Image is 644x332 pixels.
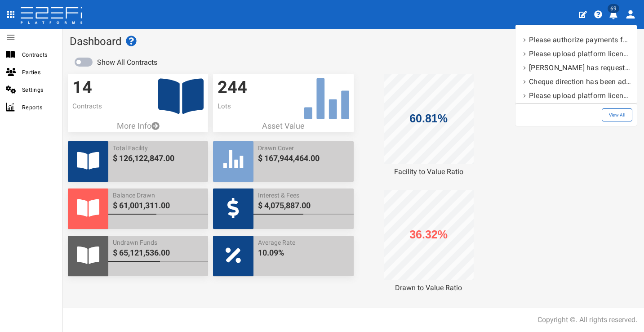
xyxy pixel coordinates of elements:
[529,35,631,45] p: Please authorize payments for Drawdown 1 for the contract Test Facility
[520,33,632,47] a: Please authorize payments for Drawdown 1 for the contract Test Facility
[529,49,631,59] p: Please upload platform licence fees for Drawdown 1 for the contract Test Facility
[520,89,632,103] a: Please upload platform licence fees for Drawdown 1 for the contract ESTA0001 - 112 Gross Avenue, ...
[602,108,632,121] a: View All
[520,47,632,61] a: Please upload platform licence fees for Drawdown 1 for the contract Test Facility
[529,76,631,87] p: Cheque direction has been added. Please update balance to cost of Drawdown 1 for the contract EST...
[529,90,631,101] p: Please upload platform licence fees for Drawdown 1 for the contract ESTA0001 - 112 Gross Avenue, ...
[529,63,631,73] p: Richard McKeon has requested Drawdown 1 for the contract Test Facility
[520,61,632,75] a: Richard McKeon has requested Drawdown 1 for the contract Test Facility
[520,75,632,89] a: Cheque direction has been added. Please update balance to cost of Drawdown 1 for the contract EST...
